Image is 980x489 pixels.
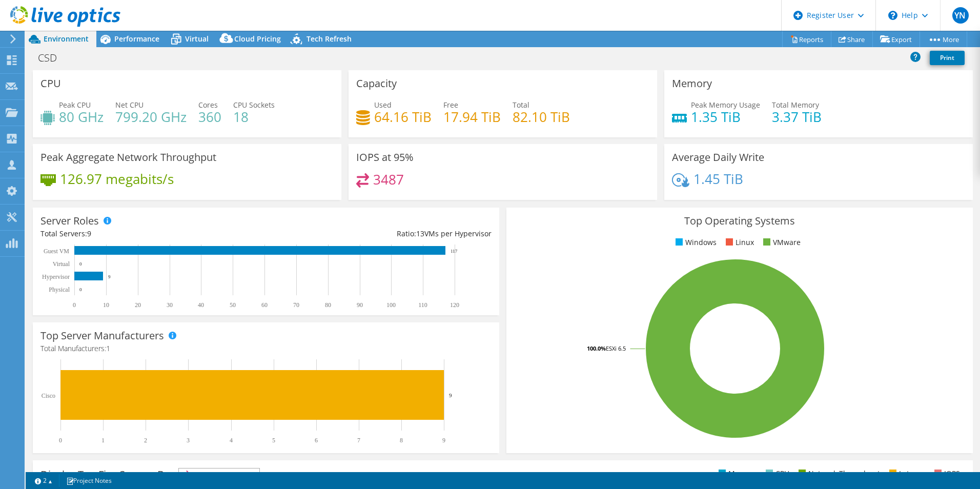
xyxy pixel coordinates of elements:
a: Project Notes [59,474,119,487]
span: Tech Refresh [307,34,352,44]
h3: IOPS at 95% [356,152,414,163]
li: VMware [761,237,801,248]
span: Free [443,100,458,110]
text: 50 [230,301,236,309]
h4: 80 GHz [59,111,104,123]
text: Guest VM [44,248,69,255]
text: 40 [198,301,204,309]
div: Total Servers: [40,228,266,239]
span: Virtual [185,34,209,44]
h4: 3.37 TiB [772,111,822,123]
text: Virtual [53,260,70,268]
text: 9 [442,437,445,444]
h3: Peak Aggregate Network Throughput [40,152,216,163]
a: Export [872,31,920,47]
span: Peak Memory Usage [691,100,760,110]
tspan: 100.0% [587,344,606,352]
a: 2 [28,474,59,487]
h3: Top Server Manufacturers [40,330,164,341]
text: 1 [101,437,105,444]
text: 3 [187,437,190,444]
text: 0 [59,437,62,444]
text: 2 [144,437,147,444]
h4: 360 [198,111,221,123]
span: Used [374,100,392,110]
text: 60 [261,301,268,309]
text: 90 [357,301,363,309]
span: 1 [106,343,110,353]
span: Environment [44,34,89,44]
span: 13 [416,229,424,238]
a: Reports [782,31,831,47]
h4: 126.97 megabits/s [60,173,174,185]
text: 80 [325,301,331,309]
text: 120 [450,301,459,309]
span: Total Memory [772,100,819,110]
h4: 82.10 TiB [513,111,570,123]
text: 5 [272,437,275,444]
span: Total [513,100,529,110]
a: Share [831,31,873,47]
h1: CSD [33,52,73,64]
h4: 64.16 TiB [374,111,432,123]
text: 0 [79,261,82,267]
a: More [920,31,967,47]
span: YN [952,7,969,24]
li: Memory [716,468,757,479]
li: Windows [673,237,717,248]
text: 9 [449,392,452,398]
span: Cores [198,100,218,110]
tspan: ESXi 6.5 [606,344,626,352]
h4: 799.20 GHz [115,111,187,123]
h4: Total Manufacturers: [40,343,492,354]
text: 0 [79,287,82,292]
h4: 17.94 TiB [443,111,501,123]
h3: Average Daily Write [672,152,764,163]
span: CPU Sockets [233,100,275,110]
h3: Top Operating Systems [514,215,965,227]
text: Cisco [42,392,55,399]
h3: Memory [672,78,712,89]
li: CPU [763,468,789,479]
span: IOPS [179,468,259,481]
text: Hypervisor [42,273,70,280]
span: 9 [87,229,91,238]
text: 100 [386,301,396,309]
h3: CPU [40,78,61,89]
text: 6 [315,437,318,444]
text: 7 [357,437,360,444]
li: Latency [887,468,925,479]
span: Performance [114,34,159,44]
text: Physical [49,286,70,293]
h4: 3487 [373,174,404,185]
span: Cloud Pricing [234,34,281,44]
span: Net CPU [115,100,144,110]
h4: 18 [233,111,275,123]
text: 0 [73,301,76,309]
text: 4 [230,437,233,444]
text: 30 [167,301,173,309]
text: 8 [400,437,403,444]
text: 110 [418,301,427,309]
text: 70 [293,301,299,309]
h4: 1.35 TiB [691,111,760,123]
a: Print [930,51,965,65]
text: 10 [103,301,109,309]
h3: Capacity [356,78,397,89]
span: Peak CPU [59,100,91,110]
li: IOPS [932,468,960,479]
li: Linux [723,237,754,248]
svg: \n [888,11,897,20]
text: 20 [135,301,141,309]
text: 9 [108,274,111,279]
div: Ratio: VMs per Hypervisor [266,228,492,239]
li: Network Throughput [796,468,880,479]
h4: 1.45 TiB [693,173,743,185]
h3: Server Roles [40,215,99,227]
text: 117 [451,249,458,254]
